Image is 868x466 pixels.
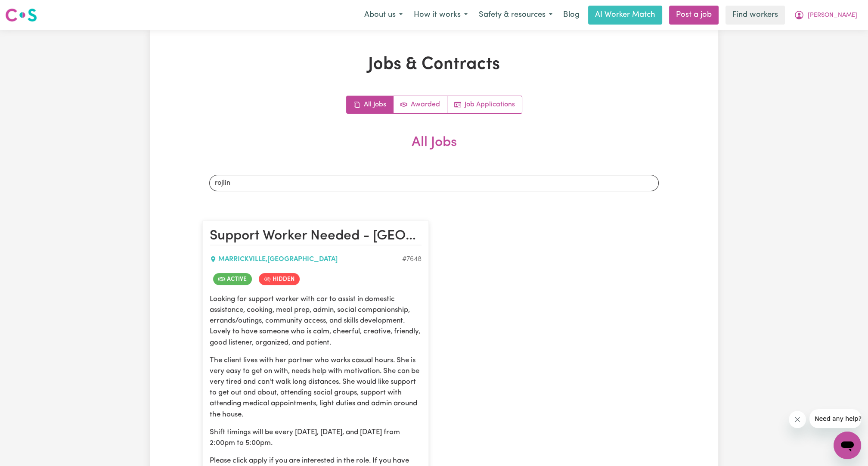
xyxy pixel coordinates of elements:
[202,54,666,75] h1: Jobs & Contracts
[669,6,719,25] a: Post a job
[5,6,52,13] span: Need any help?
[210,294,422,348] p: Looking for support worker with car to assist in domestic assistance, cooking, meal prep, admin, ...
[834,432,861,459] iframe: Button to launch messaging window
[588,6,662,25] a: AI Worker Match
[202,134,666,165] h2: All Jobs
[808,11,857,20] span: [PERSON_NAME]
[788,6,863,24] button: My Account
[394,96,447,113] a: Active jobs
[259,273,300,285] span: Job is hidden
[210,427,422,448] p: Shift timings will be every [DATE], [DATE], and [DATE] from 2:00pm to 5:00pm.
[789,411,806,428] iframe: Close message
[402,254,422,264] div: Job ID #7648
[210,228,422,245] h2: Support Worker Needed - Marrickville, NSW
[209,175,659,191] input: 🔍 Filter jobs by title, description or care worker name
[210,355,422,420] p: The client lives with her partner who works casual hours. She is very easy to get on with, needs ...
[473,6,558,24] button: Safety & resources
[359,6,408,24] button: About us
[725,6,785,25] a: Find workers
[558,6,585,25] a: Blog
[408,6,473,24] button: How it works
[5,5,37,25] a: Careseekers logo
[447,96,522,113] a: Job applications
[213,273,252,285] span: Job is active
[5,7,37,23] img: Careseekers logo
[347,96,394,113] a: All jobs
[809,409,861,428] iframe: Message from company
[210,254,402,264] div: MARRICKVILLE , [GEOGRAPHIC_DATA]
